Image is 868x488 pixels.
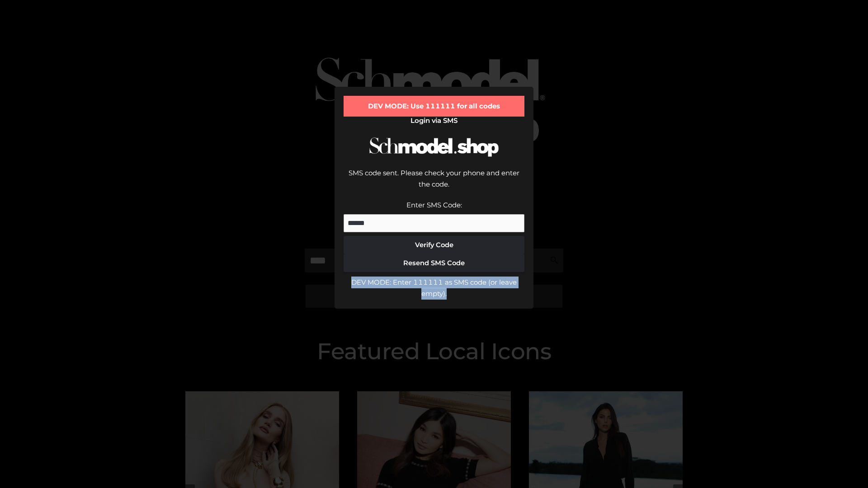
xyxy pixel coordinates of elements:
h2: Login via SMS [344,117,524,125]
div: DEV MODE: Enter 111111 as SMS code (or leave empty). [344,277,524,300]
button: Verify Code [344,236,524,254]
button: Resend SMS Code [344,254,524,272]
div: SMS code sent. Please check your phone and enter the code. [344,167,524,199]
div: DEV MODE: Use 111111 for all codes [344,96,524,117]
img: Schmodel Logo [366,129,502,165]
label: Enter SMS Code: [406,201,462,209]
